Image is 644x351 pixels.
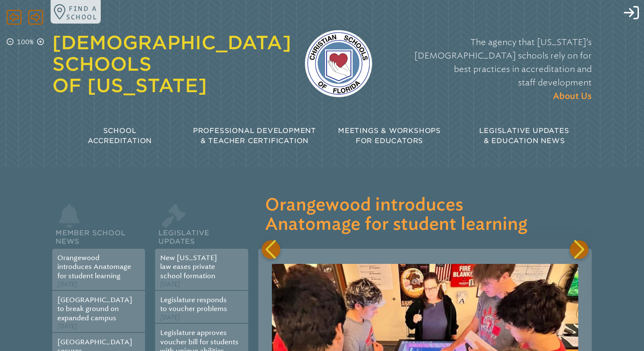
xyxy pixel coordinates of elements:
a: [GEOGRAPHIC_DATA] to break ground on expanded campus [57,296,132,322]
span: Forward [28,9,43,26]
span: [DATE] [160,281,180,288]
h2: Member School News [52,218,145,249]
div: Previous slide [262,240,280,259]
span: The agency that [US_STATE]’s [DEMOGRAPHIC_DATA] schools rely on for best practices in accreditati... [414,37,592,88]
span: [DATE] [160,314,180,321]
a: Orangewood introduces Anatomage for student learning [57,254,131,280]
div: Next slide [570,240,588,259]
span: About Us [553,92,592,101]
span: School Accreditation [88,127,152,145]
h3: Orangewood introduces Anatomage for student learning [265,196,585,234]
a: New [US_STATE] law eases private school formation [160,254,217,280]
a: Legislature responds to voucher problems [160,296,227,313]
p: Find a school [66,4,97,21]
span: Professional Development & Teacher Certification [193,127,316,145]
span: Back [7,9,21,26]
span: Meetings & Workshops for Educators [338,127,441,145]
p: 100% [15,37,35,47]
span: Legislative Updates & Education News [479,127,569,145]
h2: Legislative Updates [155,218,248,249]
span: [DATE] [57,281,77,288]
span: [DATE] [57,323,77,330]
